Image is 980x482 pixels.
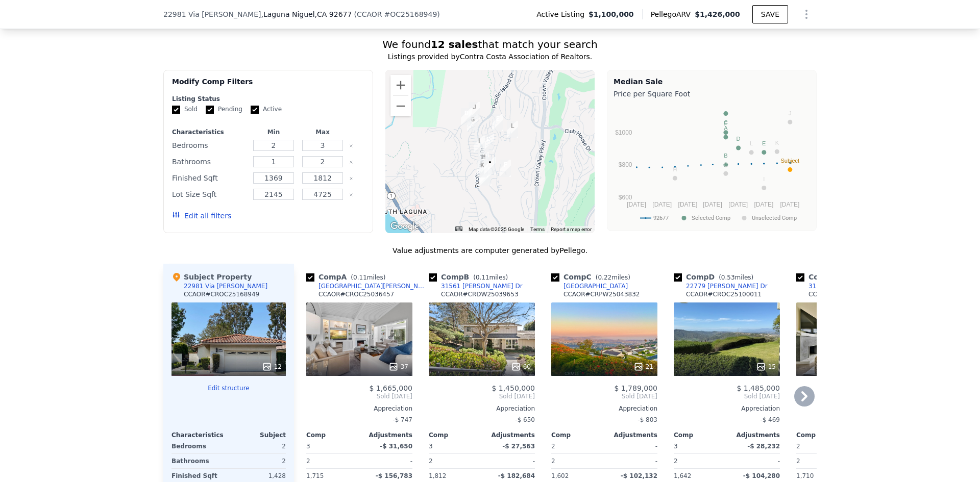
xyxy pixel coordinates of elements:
[498,472,535,479] span: -$ 182,684
[231,454,286,468] div: 2
[724,120,728,126] text: F
[480,168,492,186] div: 31561 Crystal Sands Dr
[306,272,389,282] div: Comp A
[369,384,412,392] span: $ 1,665,000
[638,416,657,423] span: -$ 803
[441,290,519,298] div: CCAOR # CRDW25039653
[796,472,814,479] span: 1,710
[789,110,792,116] text: J
[163,52,817,62] div: Listings provided by Contra Costa Association of Realtors .
[300,128,345,136] div: Max
[262,362,282,372] div: 12
[551,272,634,282] div: Comp C
[229,431,286,439] div: Subject
[184,282,267,290] div: 22981 Via [PERSON_NAME]
[390,96,411,116] button: Zoom out
[393,416,412,423] span: -$ 747
[752,215,797,221] text: Unselected Comp
[530,226,545,232] a: Terms (opens in new tab)
[306,404,412,413] div: Appreciation
[536,9,589,19] span: Active Listing
[500,160,511,177] div: 31434 Flying Cloud Dr
[388,220,422,233] img: Google
[808,290,884,298] div: CCAOR # CROC25095388
[724,162,728,168] text: G
[674,431,727,439] div: Comp
[743,472,780,479] span: -$ 104,280
[674,443,678,450] span: 3
[251,128,296,136] div: Min
[429,431,482,439] div: Comp
[349,193,353,197] button: Clear
[306,454,357,468] div: 2
[621,472,657,479] span: -$ 102,132
[724,119,728,125] text: C
[502,443,535,450] span: -$ 27,563
[674,282,768,290] a: 22779 [PERSON_NAME] Dr
[231,439,286,453] div: 2
[171,384,286,392] button: Edit structure
[429,392,535,400] span: Sold [DATE]
[361,454,412,468] div: -
[563,282,628,290] div: [GEOGRAPHIC_DATA]
[729,454,780,468] div: -
[171,431,229,439] div: Characteristics
[775,140,779,146] text: K
[478,152,489,169] div: 31406 Paseo De La Playa
[754,201,774,208] text: [DATE]
[318,290,394,298] div: CCAOR # CROC25036457
[619,194,632,201] text: $600
[206,105,242,114] label: Pending
[429,472,446,479] span: 1,812
[673,166,677,172] text: H
[589,9,634,19] span: $1,100,000
[515,416,535,423] span: -$ 650
[619,161,632,168] text: $800
[627,201,646,208] text: [DATE]
[467,114,478,132] div: 22845 Latigo Dr
[551,454,602,468] div: 2
[678,201,698,208] text: [DATE]
[614,87,810,101] div: Price per Square Foot
[469,226,524,232] span: Map data ©2025 Google
[384,10,437,18] span: # OC25168949
[686,282,768,290] div: 22779 [PERSON_NAME] Dr
[674,472,691,479] span: 1,642
[796,431,849,439] div: Comp
[808,282,877,290] div: 31062 Flying Cloud Dr
[172,95,364,103] div: Listing Status
[695,10,740,18] span: $1,426,000
[592,274,634,281] span: ( miles)
[796,4,817,24] button: Show Options
[652,201,672,208] text: [DATE]
[651,9,695,19] span: Pellego ARV
[163,9,261,19] span: 22981 Via [PERSON_NAME]
[715,274,757,281] span: ( miles)
[380,443,412,450] span: -$ 31,650
[315,10,352,18] span: , CA 92677
[429,454,480,468] div: 2
[727,431,780,439] div: Adjustments
[796,443,800,450] span: 2
[484,157,496,174] div: 22981 Via Cruz
[163,37,817,52] div: We found that match your search
[703,201,722,208] text: [DATE]
[604,431,657,439] div: Adjustments
[172,171,247,185] div: Finished Sqft
[172,77,364,95] div: Modify Comp Filters
[674,404,780,413] div: Appreciation
[614,101,810,229] div: A chart.
[429,404,535,413] div: Appreciation
[261,9,352,19] span: , Laguna Niguel
[429,443,433,450] span: 3
[615,129,632,136] text: $1000
[359,431,412,439] div: Adjustments
[760,416,780,423] span: -$ 469
[388,362,408,372] div: 37
[551,431,604,439] div: Comp
[780,201,800,208] text: [DATE]
[551,226,592,232] a: Report a map error
[172,138,247,153] div: Bedrooms
[721,274,735,281] span: 0.53
[349,176,353,181] button: Clear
